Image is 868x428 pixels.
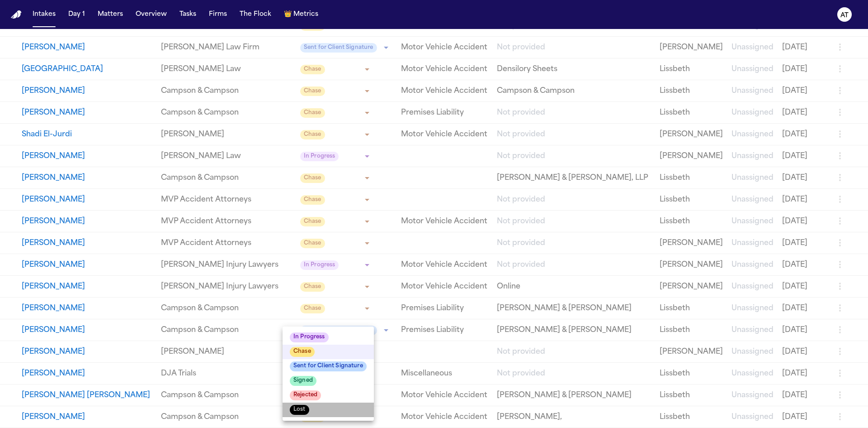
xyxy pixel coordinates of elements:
[290,405,309,415] span: Lost
[290,332,329,342] span: In Progress
[290,390,321,400] span: Rejected
[290,361,367,371] span: Sent for Client Signature
[290,347,315,357] span: Chase
[290,376,316,386] span: Signed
